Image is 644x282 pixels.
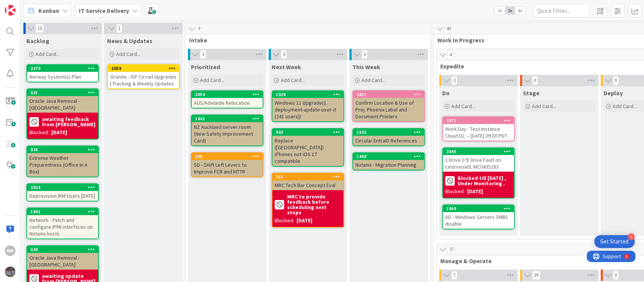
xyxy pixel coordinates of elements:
[443,205,514,229] div: 1869AD - Windows Servers SMB1 disable
[27,96,98,113] div: Oracle Java Removal - [GEOGRAPHIC_DATA]
[272,180,343,190] div: MRC Tech Bar Concept Eval
[628,233,635,240] div: 4
[276,174,343,180] div: 257
[443,155,514,172] div: 1 Drive 0 9: Drive Fault on cinsrvesx01 INC0435283
[447,50,453,59] span: 4
[35,51,60,57] span: Add Card...
[200,50,206,59] span: 3
[27,215,98,239] div: Network - Patch and configure IPMI interfaces on Nutanix hosts
[27,146,98,153] div: 836
[27,208,98,239] div: 1891Network - Patch and configure IPMI interfaces on Nutanix hosts
[27,89,98,113] div: 631Oracle Java Removal - [GEOGRAPHIC_DATA]
[192,98,263,108] div: AUS/Adelaide Relocation
[27,253,98,270] div: Oracle Java Removal - [GEOGRAPHIC_DATA]
[275,217,294,225] div: Blocked:
[533,4,590,17] input: Quick Filter...
[192,160,263,177] div: SD - SHift Left Levers to Improve FCR and MTTR
[27,184,98,191] div: 2033
[447,245,456,254] span: 37
[352,63,380,71] span: This Week
[31,147,98,152] div: 836
[443,117,514,141] div: 2071Work Day - Test Instance Cloud DC -- [DATE] 09:00 PDT
[31,209,98,214] div: 1891
[5,267,15,277] img: avatar
[272,129,343,166] div: 903Replace ([GEOGRAPHIC_DATA]) iPhones not iOS 17 compatible
[29,129,49,136] div: Blocked:
[357,130,424,135] div: 1535
[272,129,343,136] div: 903
[446,206,514,211] div: 1869
[353,98,424,121] div: Confirm Location & Use of Proj. Phoenix Label and Document Printers
[272,63,301,71] span: Next Week
[191,63,220,71] span: Prioritized
[443,124,514,141] div: Work Day - Test Instance Cloud DC -- [DATE] 09:00 PDT
[192,153,263,160] div: 255
[108,65,179,72] div: 2059
[42,116,96,127] b: awaiting feedback from [PERSON_NAME]
[446,149,514,154] div: 2045
[532,103,556,110] span: Add Card...
[353,91,424,98] div: 2011
[31,185,98,190] div: 2033
[108,72,179,88] div: Granite - ISP Circuit Upgrades | Tracking & Weekly Updates
[31,247,98,252] div: 630
[5,5,15,15] img: Visit kanbanzone.com
[613,103,637,110] span: Add Card...
[26,37,49,45] span: Backlog
[272,174,343,190] div: 257MRC Tech Bar Concept Eval
[107,37,152,45] span: News & Updates
[192,153,263,177] div: 255SD - SHift Left Levers to Improve FCR and MTTR
[451,103,475,110] span: Add Card...
[515,7,525,14] span: 3x
[444,24,453,33] span: 49
[357,154,424,159] div: 1440
[39,3,41,9] div: 9
[272,136,343,166] div: Replace ([GEOGRAPHIC_DATA]) iPhones not iOS 17 compatible
[467,187,483,195] div: [DATE]
[272,98,343,121] div: Windows 11 Upgrade(1. deployment-update-user-it (241 users))
[353,160,424,170] div: Nutanix - Migration Planning
[192,115,263,122] div: 1841
[443,117,514,124] div: 2071
[195,116,263,121] div: 1841
[613,76,619,85] span: 0
[532,76,538,85] span: 0
[353,129,424,136] div: 1535
[192,122,263,146] div: NZ Auckland server room (New Safety Improvement Card)
[361,50,367,59] span: 3
[442,89,450,97] span: Do
[51,129,67,136] div: [DATE]
[27,191,98,201] div: Deprovision IKM Users [DATE]
[200,77,224,84] span: Add Card...
[281,77,305,84] span: Add Card...
[272,174,343,180] div: 257
[446,118,514,123] div: 2071
[532,271,540,280] span: 29
[353,136,424,146] div: Circular EntraID References
[604,89,623,97] span: Deploy
[613,271,619,280] span: 0
[287,194,341,215] b: MRC to provide feedback before scheduling next steps
[353,153,424,160] div: 1440
[600,238,629,245] div: Get Started
[297,217,312,225] div: [DATE]
[27,153,98,177] div: Extreme Weather Preparedness (Office In A Box)
[116,51,140,57] span: Add Card...
[27,65,98,82] div: 2070Norway System(s) Plan
[79,7,129,14] b: IT Service Delivery
[111,66,179,71] div: 2059
[31,66,98,71] div: 2070
[353,129,424,146] div: 1535Circular EntraID References
[5,245,15,256] div: NN
[192,91,263,98] div: 2054
[445,187,465,195] div: Blocked:
[192,115,263,146] div: 1841NZ Auckland server room (New Safety Improvement Card)
[27,246,98,253] div: 630
[27,184,98,201] div: 2033Deprovision IKM Users [DATE]
[108,65,179,88] div: 2059Granite - ISP Circuit Upgrades | Tracking & Weekly Updates
[27,146,98,177] div: 836Extreme Weather Preparedness (Office In A Box)
[451,271,457,280] span: 7
[594,235,635,248] div: Open Get Started checklist, remaining modules: 4
[443,148,514,155] div: 2045
[276,92,343,97] div: 1928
